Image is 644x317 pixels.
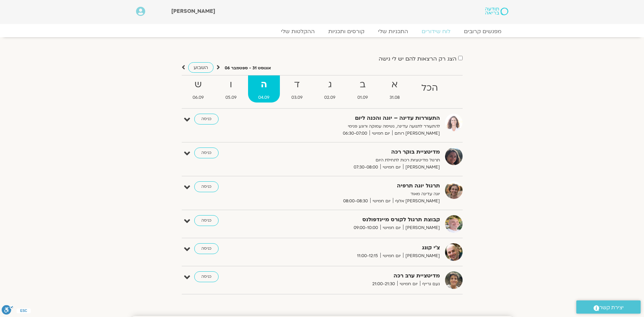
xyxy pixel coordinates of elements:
strong: תרגול יוגה תרפיה [274,181,440,190]
a: הכל [411,75,448,103]
p: יוגה עדינה מאוד [274,190,440,198]
span: 04.09 [248,94,280,101]
a: ש06.09 [182,75,214,103]
span: 01.09 [347,94,378,101]
a: ההקלטות שלי [274,28,321,35]
span: יום חמישי [370,130,392,137]
span: [PERSON_NAME] אלוף [393,198,440,205]
strong: ש [182,77,214,92]
span: נעם גרייף [420,280,440,288]
strong: ד [281,77,313,92]
strong: התעוררות עדינה – יוגה והכנה ליום [274,114,440,123]
a: ה04.09 [248,75,280,103]
a: לוח שידורים [415,28,457,35]
strong: מדיטציית ערב רכה [274,271,440,280]
strong: הכל [411,81,448,96]
strong: ג [314,77,346,92]
span: 21:00-21:30 [370,280,397,288]
span: 03.09 [281,94,313,101]
a: ג02.09 [314,75,346,103]
strong: קבוצת תרגול לקורס מיינדפולנס [274,215,440,224]
span: 05.09 [215,94,247,101]
span: יצירת קשר [599,303,624,312]
span: [PERSON_NAME] [171,7,215,15]
span: יום חמישי [370,198,393,205]
strong: ב [347,77,378,92]
span: השבוע [194,64,208,71]
span: 06:30-07:00 [340,130,370,137]
span: יום חמישי [380,224,403,231]
a: השבוע [188,62,214,73]
a: ד03.09 [281,75,313,103]
strong: ו [215,77,247,92]
label: הצג רק הרצאות להם יש לי גישה [379,56,457,62]
span: 06.09 [182,94,214,101]
span: יום חמישי [397,280,420,288]
a: כניסה [194,114,219,124]
span: 08:00-08:30 [341,198,370,205]
span: [PERSON_NAME] רוחם [392,130,440,137]
a: ב01.09 [347,75,378,103]
strong: מדיטציית בוקר רכה [274,148,440,157]
a: כניסה [194,271,219,282]
span: 09:00-10:00 [351,224,380,231]
a: כניסה [194,243,219,254]
a: כניסה [194,215,219,226]
span: יום חמישי [380,164,403,171]
a: כניסה [194,181,219,192]
span: 02.09 [314,94,346,101]
span: 07:30-08:00 [351,164,380,171]
span: 31.08 [379,94,410,101]
strong: א [379,77,410,92]
a: כניסה [194,148,219,158]
a: א31.08 [379,75,410,103]
span: [PERSON_NAME] [403,224,440,231]
nav: Menu [136,28,508,35]
p: אוגוסט 31 - ספטמבר 06 [225,65,271,72]
p: תרגול מדיטציות רכות לתחילת היום [274,157,440,164]
a: קורסים ותכניות [321,28,371,35]
span: יום חמישי [380,252,403,259]
a: ו05.09 [215,75,247,103]
span: [PERSON_NAME] [403,164,440,171]
a: התכניות שלי [371,28,415,35]
p: להתעורר לתנועה עדינה, נשימה עמוקה ורוגע פנימי [274,123,440,130]
span: [PERSON_NAME] [403,252,440,259]
a: יצירת קשר [576,300,641,314]
span: 11:00-12:15 [355,252,380,259]
strong: צ'י קונג [274,243,440,252]
strong: ה [248,77,280,92]
a: מפגשים קרובים [457,28,508,35]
